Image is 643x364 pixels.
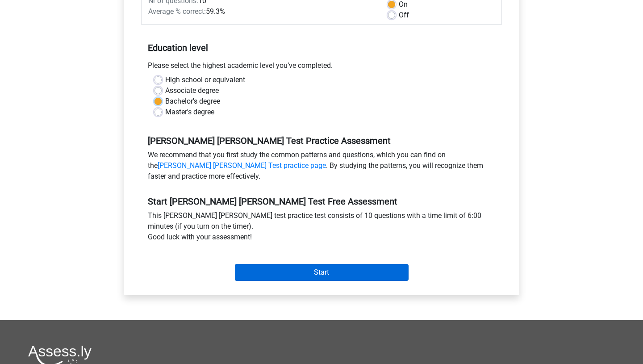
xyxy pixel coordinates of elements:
h5: Start [PERSON_NAME] [PERSON_NAME] Test Free Assessment [148,196,495,207]
label: Bachelor's degree [165,96,220,107]
h5: Education level [148,39,495,57]
span: Average % correct: [148,7,206,16]
div: Please select the highest academic level you’ve completed. [141,60,502,75]
label: Off [399,10,409,21]
h5: [PERSON_NAME] [PERSON_NAME] Test Practice Assessment [148,135,495,146]
label: Associate degree [165,85,219,96]
label: High school or equivalent [165,75,245,85]
a: [PERSON_NAME] [PERSON_NAME] Test practice page [158,161,326,170]
input: Start [235,264,409,281]
div: 59.3% [142,6,381,17]
div: We recommend that you first study the common patterns and questions, which you can find on the . ... [141,150,502,185]
label: Master's degree [165,107,214,117]
div: This [PERSON_NAME] [PERSON_NAME] test practice test consists of 10 questions with a time limit of... [141,210,502,246]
